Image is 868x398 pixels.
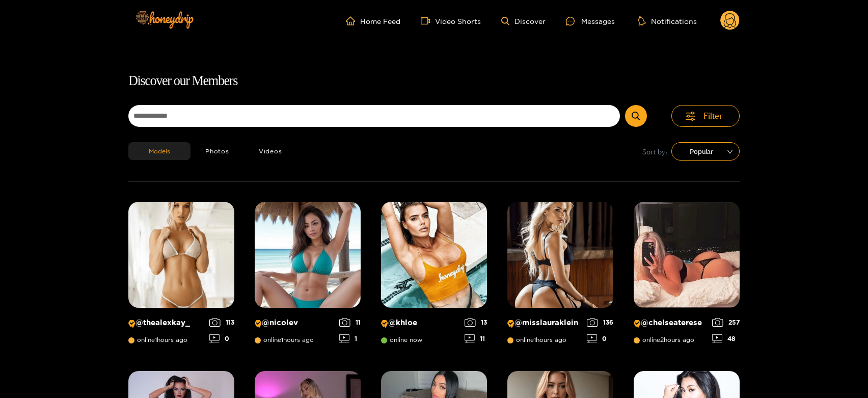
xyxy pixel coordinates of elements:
[128,318,204,328] p: @ thealexkay_
[507,318,582,328] p: @ misslauraklein
[712,318,740,327] div: 257
[128,142,191,160] button: Models
[339,318,361,327] div: 11
[501,17,546,25] a: Discover
[671,142,740,161] div: sort
[507,202,613,308] img: Creator Profile Image: misslauraklein
[128,70,740,92] h1: Discover our Members
[255,202,361,308] img: Creator Profile Image: nicolev
[634,336,694,343] span: online 2 hours ago
[191,142,244,160] button: Photos
[587,334,613,343] div: 0
[507,336,566,343] span: online 1 hours ago
[209,318,234,327] div: 113
[507,202,613,351] a: Creator Profile Image: misslauraklein@misslaurakleinonline1hours ago1360
[465,318,487,327] div: 13
[128,336,187,343] span: online 1 hours ago
[679,144,732,159] span: Popular
[642,146,667,157] span: Sort by:
[381,202,487,351] a: Creator Profile Image: khloe@khloeonline now1311
[625,105,647,127] button: Submit Search
[339,334,361,343] div: 1
[209,334,234,343] div: 0
[346,16,360,25] span: home
[421,16,481,25] a: Video Shorts
[566,15,615,27] div: Messages
[255,318,334,328] p: @ nicolev
[255,336,314,343] span: online 1 hours ago
[671,105,740,127] button: Filter
[381,336,422,343] span: online now
[465,334,487,343] div: 11
[346,16,400,25] a: Home Feed
[703,110,723,122] span: Filter
[587,318,613,327] div: 136
[244,142,297,160] button: Videos
[381,318,459,328] p: @ khloe
[634,202,740,308] img: Creator Profile Image: chelseaterese
[635,16,700,26] button: Notifications
[381,202,487,308] img: Creator Profile Image: khloe
[128,202,234,351] a: Creator Profile Image: thealexkay_@thealexkay_online1hours ago1130
[634,202,740,351] a: Creator Profile Image: chelseaterese@chelseatereseonline2hours ago25748
[712,334,740,343] div: 48
[128,202,234,308] img: Creator Profile Image: thealexkay_
[255,202,361,351] a: Creator Profile Image: nicolev@nicolevonline1hours ago111
[634,318,707,328] p: @ chelseaterese
[421,16,435,25] span: video-camera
